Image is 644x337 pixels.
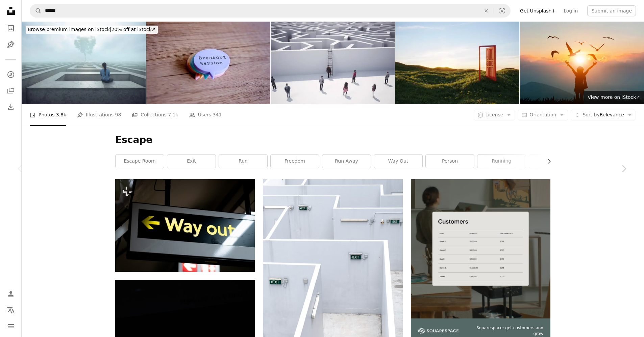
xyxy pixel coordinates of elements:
span: License [486,112,503,117]
span: 98 [115,111,121,118]
a: Users 341 [189,104,222,126]
a: Next [603,136,644,201]
a: Log in / Sign up [4,287,18,301]
span: 20% off at iStock ↗ [28,27,156,32]
button: Submit an image [587,5,636,16]
span: 341 [213,111,222,118]
a: Collections [4,84,18,97]
img: a sign that says way out hanging from a ceiling [115,179,255,272]
a: white concrete stairs with no people [263,278,402,284]
a: escape room [116,155,164,168]
a: Log in [560,5,582,16]
img: Silhouette Woman With Arms Raised Standing On Mountain Against Sky During Sunset [520,22,644,104]
img: Opening door to the freedom [395,22,519,104]
h1: Escape [115,134,550,146]
a: a sign that says way out hanging from a ceiling [115,222,255,228]
a: Illustrations [4,38,18,51]
a: escaping [529,155,577,168]
img: file-1747939142011-51e5cc87e3c9 [418,328,459,334]
span: View more on iStock ↗ [588,94,640,100]
a: running [477,155,526,168]
button: scroll list to the right [543,155,550,168]
a: Download History [4,100,18,114]
span: Orientation [529,112,556,117]
a: Photos [4,22,18,35]
a: way out [374,155,422,168]
form: Find visuals sitewide [30,4,511,18]
a: run [219,155,267,168]
button: Clear [479,4,494,17]
a: exit [167,155,216,168]
button: Search Unsplash [30,4,42,17]
a: Illustrations 98 [77,104,121,126]
button: Sort byRelevance [571,110,636,120]
a: run away [322,155,371,168]
img: file-1747939376688-baf9a4a454ffimage [411,179,550,318]
img: Businessman Trying to Climb Triangle Shaped Maze with Ladder [271,22,395,104]
button: Menu [4,319,18,333]
a: Browse premium images on iStock|20% off at iStock↗ [22,22,162,38]
span: Browse premium images on iStock | [28,27,111,32]
a: View more on iStock↗ [584,91,644,104]
button: Orientation [518,110,568,120]
button: Visual search [494,4,510,17]
a: Explore [4,68,18,81]
a: freedom [271,155,319,168]
span: Sort by [583,112,599,117]
a: person [426,155,474,168]
button: Language [4,303,18,317]
a: Get Unsplash+ [516,5,560,16]
img: A speech bubble with the text Breakout Session. [146,22,270,104]
img: Young woman sitting on maze [22,22,146,104]
span: 7.1k [168,111,178,118]
button: License [474,110,515,120]
span: Relevance [583,112,624,118]
a: Collections 7.1k [132,104,178,126]
span: Squarespace: get customers and grow [467,325,543,337]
